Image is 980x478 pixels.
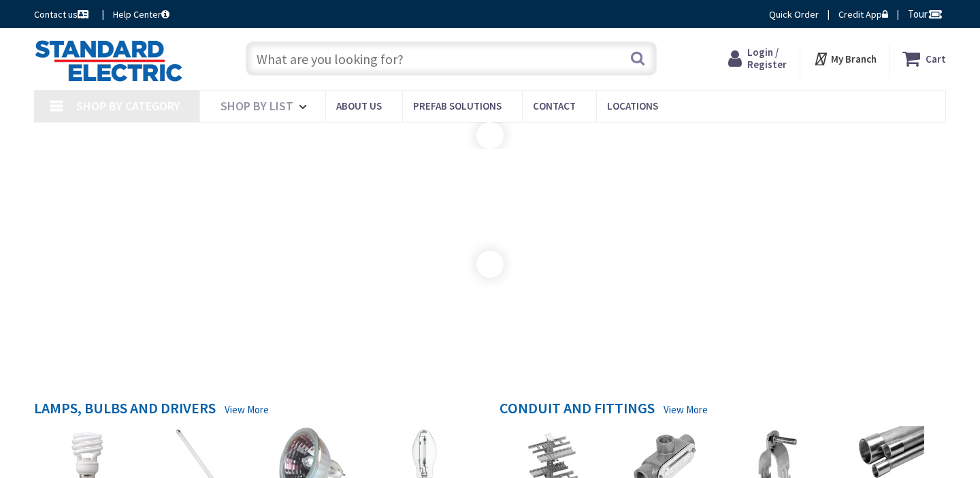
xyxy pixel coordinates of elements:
img: Standard Electric [34,39,183,82]
h4: Conduit and Fittings [500,400,655,419]
a: Contact us [34,7,91,21]
span: Prefab Solutions [413,99,502,112]
span: Shop By List [220,98,293,114]
h4: Lamps, Bulbs and Drivers [34,400,216,419]
a: View More [225,402,269,417]
a: Login / Register [728,46,787,71]
input: What are you looking for? [246,42,657,76]
strong: Cart [926,46,946,71]
strong: My Branch [831,52,877,65]
a: View More [664,402,708,417]
span: Shop By Category [76,98,180,114]
span: Locations [607,99,658,112]
a: Credit App [838,7,888,21]
span: Tour [908,7,943,20]
span: Login / Register [747,46,787,71]
span: About Us [336,99,382,112]
span: Contact [533,99,576,112]
div: My Branch [813,46,877,71]
a: Cart [902,46,946,71]
a: Help Center [113,7,169,21]
a: Quick Order [769,7,819,21]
